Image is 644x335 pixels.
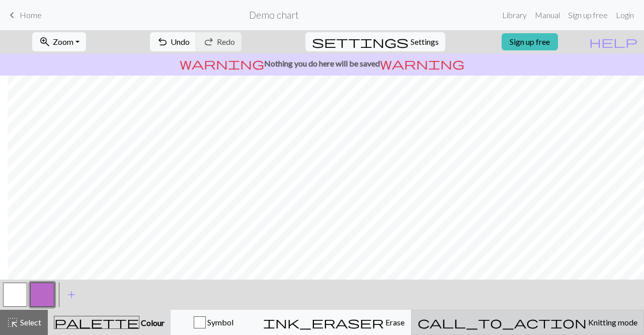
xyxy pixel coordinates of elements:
[4,57,640,70] p: Nothing you do here will be saved
[150,32,197,51] button: Undo
[48,310,171,335] button: Colour
[418,315,587,329] span: call_to_action
[53,37,73,46] span: Zoom
[6,7,42,24] a: Home
[612,5,638,25] a: Login
[6,8,18,22] span: keyboard_arrow_left
[156,35,169,49] span: undo
[305,32,445,51] button: SettingsSettings
[180,56,264,71] span: warning
[498,5,531,25] a: Library
[206,317,233,327] span: Symbol
[411,310,644,335] button: Knitting mode
[20,10,42,20] span: Home
[312,35,409,49] span: settings
[411,36,439,48] span: Settings
[531,5,564,25] a: Manual
[171,37,190,46] span: Undo
[587,317,637,327] span: Knitting mode
[54,315,139,329] span: palette
[32,32,86,51] button: Zoom
[380,56,464,71] span: warning
[384,317,405,327] span: Erase
[7,315,19,329] span: highlight_alt
[312,36,409,48] i: Settings
[171,310,257,335] button: Symbol
[65,288,77,302] span: add
[589,35,637,49] span: help
[263,315,384,329] span: ink_eraser
[19,317,41,327] span: Select
[39,35,51,49] span: zoom_in
[257,310,411,335] button: Erase
[564,5,612,25] a: Sign up free
[139,318,165,327] span: Colour
[249,9,299,21] h2: Demo chart
[502,33,558,50] a: Sign up free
